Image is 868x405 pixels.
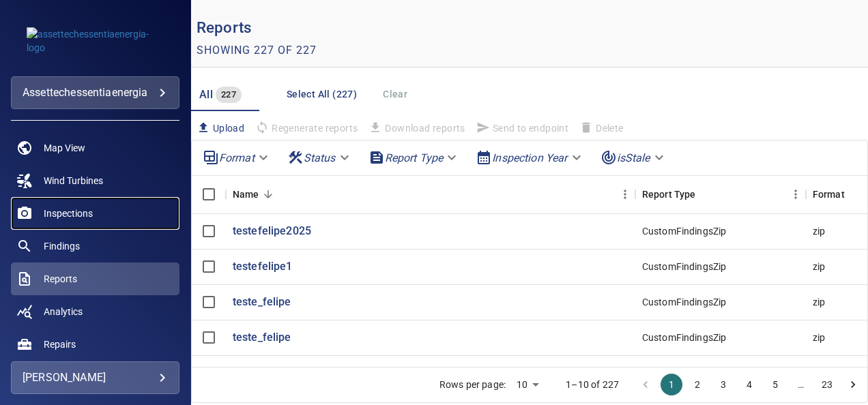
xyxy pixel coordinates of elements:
[642,260,727,273] div: CustomFindingsZip
[642,366,727,380] div: CustomFindingsZip
[813,331,825,344] div: zip
[44,207,93,220] span: Inspections
[633,374,866,395] nav: pagination navigation
[281,82,362,107] button: Select All (227)
[27,27,163,55] img: assettechessentiaenergia-logo
[363,146,465,170] div: Report Type
[439,378,506,391] p: Rows per page:
[197,16,530,40] p: Reports
[44,337,76,351] span: Repairs
[11,197,179,230] a: inspections noActive
[635,175,806,213] div: Report Type
[199,88,213,101] span: All
[233,224,311,239] a: testefelipe2025
[233,259,293,275] a: testefelipe1
[23,82,168,104] div: assettechessentiaenergia
[813,260,825,273] div: zip
[197,42,317,59] p: Showing 227 of 227
[233,365,317,381] a: [PERSON_NAME]
[259,185,278,204] button: Sort
[304,151,336,164] em: Status
[785,184,806,205] button: Menu
[385,151,444,164] em: Report Type
[492,151,567,164] em: Inspection Year
[712,374,734,395] button: Go to page 3
[661,374,682,395] button: page 1
[197,121,244,136] span: Upload
[191,117,250,140] button: Upload
[44,305,83,318] span: Analytics
[642,295,727,309] div: CustomFindingsZip
[44,272,77,286] span: Reports
[470,146,589,170] div: Inspection Year
[695,185,714,204] button: Sort
[842,374,864,395] button: Go to next page
[686,374,708,395] button: Go to page 2
[615,184,635,205] button: Menu
[233,295,291,310] a: teste_felipe
[11,164,179,197] a: windturbines noActive
[642,175,696,213] div: Report Type
[813,224,825,238] div: zip
[511,375,544,395] div: 10
[44,174,103,187] span: Wind Turbines
[11,262,179,295] a: reports active
[642,331,727,344] div: CustomFindingsZip
[44,239,80,253] span: Findings
[738,374,760,395] button: Go to page 4
[233,175,259,213] div: Name
[813,366,825,380] div: zip
[566,378,619,391] p: 1–10 of 227
[813,295,825,309] div: zip
[790,378,812,391] div: …
[226,175,635,213] div: Name
[44,141,85,155] span: Map View
[642,224,727,238] div: CustomFindingsZip
[282,146,358,170] div: Status
[216,87,242,103] span: 227
[197,146,276,170] div: Format
[11,132,179,164] a: map noActive
[23,367,168,389] div: [PERSON_NAME]
[11,76,179,109] div: assettechessentiaenergia
[595,146,672,170] div: isStale
[816,374,838,395] button: Go to page 23
[764,374,786,395] button: Go to page 5
[233,330,291,346] a: teste_felipe
[219,151,255,164] em: Format
[11,230,179,262] a: findings noActive
[11,328,179,361] a: repairs noActive
[11,295,179,328] a: analytics noActive
[617,151,650,164] em: isStale
[845,185,864,204] button: Sort
[813,175,845,213] div: Format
